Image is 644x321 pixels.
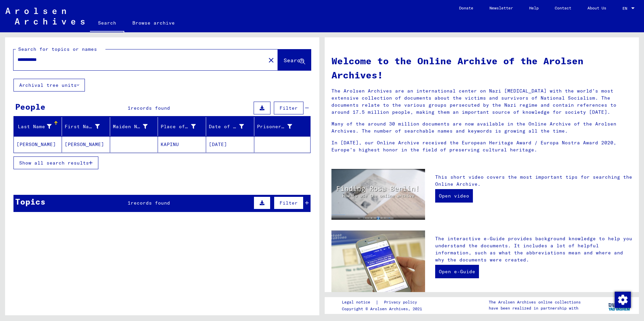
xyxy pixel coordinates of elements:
mat-header-cell: Last Name [14,117,62,136]
button: Archival tree units [13,79,85,92]
div: Place of Birth [161,123,196,130]
mat-header-cell: Prisoner # [254,117,310,136]
img: yv_logo.png [607,297,632,314]
span: records found [131,200,170,206]
img: eguide.jpg [331,230,425,293]
button: Clear [264,53,278,67]
button: Show all search results [13,156,98,169]
mat-cell: [PERSON_NAME] [14,136,62,152]
p: The Arolsen Archives are an international center on Nazi [MEDICAL_DATA] with the world’s most ext... [331,87,632,116]
img: Change consent [615,292,631,308]
p: have been realized in partnership with [489,305,581,311]
span: EN [622,6,630,11]
a: Browse archive [124,15,183,31]
div: Last Name [17,121,62,132]
img: Arolsen_neg.svg [5,8,85,25]
div: Prisoner # [257,123,292,130]
mat-label: Search for topics or names [18,46,97,52]
mat-cell: KAPINU [158,136,206,152]
span: records found [131,105,170,111]
mat-header-cell: First Name [62,117,110,136]
h1: Welcome to the Online Archive of the Arolsen Archives! [331,54,632,82]
span: Show all search results [19,160,89,166]
a: Privacy policy [379,299,425,306]
p: This short video covers the most important tips for searching the Online Archive. [435,174,632,188]
p: Copyright © Arolsen Archives, 2021 [342,306,425,312]
mat-header-cell: Place of Birth [158,117,206,136]
button: Search [278,49,311,70]
button: Filter [274,102,303,114]
span: Search [284,57,304,64]
a: Legal notice [342,299,376,306]
div: People [15,101,45,113]
span: Filter [280,200,298,206]
span: 1 [128,105,131,111]
a: Search [90,15,124,32]
p: The interactive e-Guide provides background knowledge to help you understand the documents. It in... [435,235,632,263]
mat-cell: [PERSON_NAME] [62,136,110,152]
mat-header-cell: Date of Birth [206,117,254,136]
div: First Name [65,123,100,130]
p: In [DATE], our Online Archive received the European Heritage Award / Europa Nostra Award 2020, Eu... [331,139,632,153]
div: | [342,299,425,306]
mat-icon: close [267,56,275,64]
a: Open video [435,189,473,203]
div: Prisoner # [257,121,302,132]
span: Filter [280,105,298,111]
mat-header-cell: Maiden Name [110,117,158,136]
span: 1 [128,200,131,206]
button: Filter [274,197,303,209]
div: Change consent [614,291,631,308]
div: Maiden Name [113,121,158,132]
div: Place of Birth [161,121,206,132]
img: video.jpg [331,169,425,220]
p: The Arolsen Archives online collections [489,299,581,305]
div: Maiden Name [113,123,148,130]
mat-cell: [DATE] [206,136,254,152]
div: Date of Birth [209,121,254,132]
div: Date of Birth [209,123,244,130]
div: Topics [15,195,45,208]
p: Many of the around 30 million documents are now available in the Online Archive of the Arolsen Ar... [331,120,632,135]
div: Last Name [17,123,52,130]
a: Open e-Guide [435,265,479,278]
div: First Name [65,121,110,132]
